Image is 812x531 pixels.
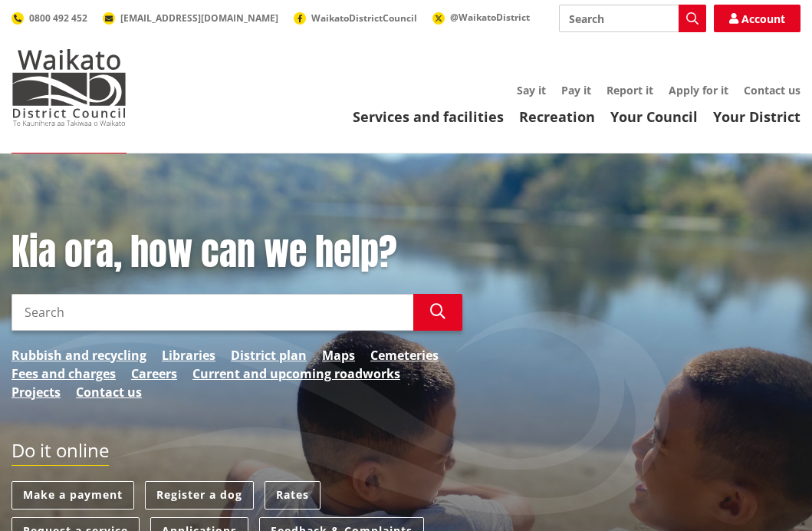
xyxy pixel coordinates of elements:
a: Apply for it [669,83,728,97]
a: @WaikatoDistrict [432,11,530,24]
a: Contact us [744,83,800,97]
a: Recreation [519,107,595,126]
a: Report it [607,83,653,97]
a: [EMAIL_ADDRESS][DOMAIN_NAME] [103,12,278,25]
a: Account [714,5,800,32]
a: Services and facilities [353,107,504,126]
a: Say it [517,83,546,97]
img: Waikato District Council - Te Kaunihera aa Takiwaa o Waikato [12,49,127,126]
span: @WaikatoDistrict [450,11,530,24]
input: Search input [12,294,413,331]
span: [EMAIL_ADDRESS][DOMAIN_NAME] [120,12,278,25]
a: Current and upcoming roadworks [192,364,400,383]
a: Fees and charges [12,364,116,383]
a: Cemeteries [370,346,439,364]
a: Maps [322,346,355,364]
a: District plan [231,346,307,364]
h2: Do it online [12,440,109,467]
a: Projects [12,383,61,401]
a: Pay it [561,83,591,97]
a: Register a dog [145,481,254,510]
a: Rates [265,481,321,510]
span: 0800 492 452 [29,12,87,25]
a: Contact us [76,383,142,401]
a: Libraries [162,346,215,364]
a: Rubbish and recycling [12,346,146,364]
a: Make a payment [12,481,134,510]
span: WaikatoDistrictCouncil [311,12,417,25]
h1: Kia ora, how can we help? [12,230,462,275]
input: Search input [559,5,706,32]
a: Careers [131,364,177,383]
a: WaikatoDistrictCouncil [294,12,417,25]
a: Your District [713,107,800,126]
a: Your Council [610,107,698,126]
a: 0800 492 452 [12,12,87,25]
